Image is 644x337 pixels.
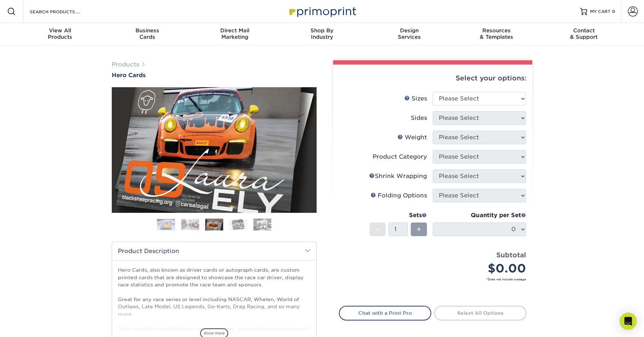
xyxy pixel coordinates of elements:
[620,313,637,330] div: Open Intercom Messenger
[104,27,191,40] div: Cards
[369,172,427,181] div: Shrink Wrapping
[453,27,540,40] div: & Templates
[433,211,526,220] div: Quantity per Set
[279,23,366,46] a: Shop ByIndustry
[104,27,191,34] span: Business
[453,27,540,34] span: Resources
[279,27,366,34] span: Shop By
[339,306,431,320] a: Chat with a Print Pro
[540,27,627,40] div: & Support
[365,27,453,40] div: Services
[112,72,317,79] a: Hero Cards
[411,114,427,122] div: Sides
[339,65,526,92] div: Select your options:
[17,27,104,34] span: View All
[434,306,526,320] a: Select All Options
[397,133,427,142] div: Weight
[229,219,247,230] img: Hero Cards 04
[438,260,526,277] div: $0.00
[29,7,99,16] input: SEARCH PRODUCTS.....
[191,23,279,46] a: Direct MailMarketing
[496,251,526,259] strong: Subtotal
[345,277,526,281] small: *Does not include postage
[17,23,104,46] a: View AllProducts
[279,27,366,40] div: Industry
[286,4,358,19] img: Primoprint
[17,27,104,40] div: Products
[612,9,615,14] span: 0
[253,218,271,231] img: Hero Cards 05
[365,23,453,46] a: DesignServices
[205,220,223,231] img: Hero Cards 03
[540,23,627,46] a: Contact& Support
[417,224,421,235] span: +
[376,224,379,235] span: -
[104,23,191,46] a: BusinessCards
[371,191,427,200] div: Folding Options
[112,87,317,213] img: Hero Cards 03
[453,23,540,46] a: Resources& Templates
[112,242,316,260] h2: Product Description
[590,9,611,15] span: MY CART
[157,219,175,230] img: Hero Cards 01
[369,211,427,220] div: Sets
[540,27,627,34] span: Contact
[112,61,139,68] a: Products
[373,153,427,161] div: Product Category
[365,27,453,34] span: Design
[181,219,199,230] img: Hero Cards 02
[191,27,279,40] div: Marketing
[404,94,427,103] div: Sizes
[191,27,279,34] span: Direct Mail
